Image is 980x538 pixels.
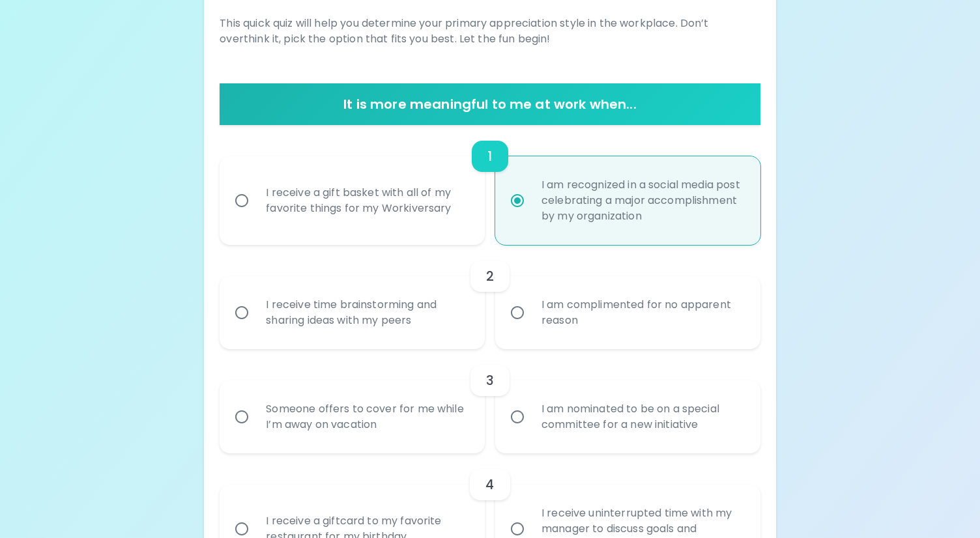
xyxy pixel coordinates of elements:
[255,169,478,232] div: I receive a gift basket with all of my favorite things for my Workiversary
[485,474,494,495] h6: 4
[255,386,478,448] div: Someone offers to cover for me while I’m away on vacation
[220,245,760,349] div: choice-group-check
[220,349,760,453] div: choice-group-check
[255,281,478,344] div: I receive time brainstorming and sharing ideas with my peers
[531,386,753,448] div: I am nominated to be on a special committee for a new initiative
[531,281,753,344] div: I am complimented for no apparent reason
[220,125,760,245] div: choice-group-check
[486,266,494,287] h6: 2
[220,16,760,47] p: This quick quiz will help you determine your primary appreciation style in the workplace. Don’t o...
[531,162,753,240] div: I am recognized in a social media post celebrating a major accomplishment by my organization
[486,370,494,391] h6: 3
[487,146,492,167] h6: 1
[225,94,755,115] h6: It is more meaningful to me at work when...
